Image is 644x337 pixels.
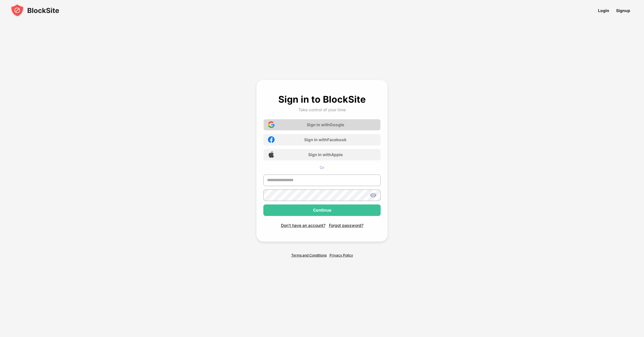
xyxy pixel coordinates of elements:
div: Sign in with Apple [308,152,343,157]
img: facebook-icon.png [268,136,275,143]
a: Signup [613,4,634,17]
a: Privacy Policy [329,253,353,257]
a: Terms and Conditions [291,253,327,257]
div: Forgot password? [329,223,363,228]
div: Sign in with Google [307,122,344,127]
a: Login [595,4,613,17]
img: blocksite-icon-black.svg [10,3,59,17]
div: Continue [313,208,331,212]
img: google-icon.png [268,121,275,128]
img: apple-icon.png [268,151,275,158]
div: Sign in with Facebook [304,137,346,142]
img: show-password.svg [370,192,377,199]
div: Take control of your time [298,107,346,112]
div: Don't have an account? [281,223,325,228]
div: Or [263,165,381,170]
div: Sign in to BlockSite [278,94,366,105]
